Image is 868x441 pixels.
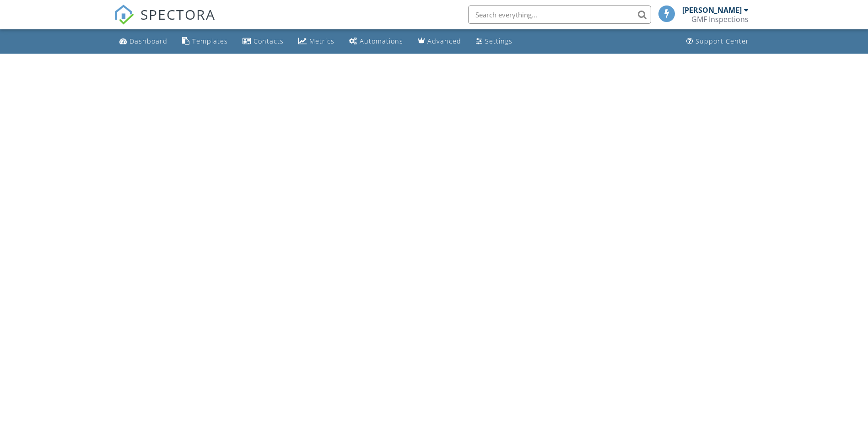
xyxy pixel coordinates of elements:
a: Templates [178,33,232,50]
div: Dashboard [129,37,167,45]
a: Advanced [414,33,465,50]
div: GMF Inspections [691,15,749,24]
span: SPECTORA [140,5,216,24]
div: Settings [485,37,512,45]
div: Metrics [309,37,334,45]
a: Settings [472,33,516,50]
div: [PERSON_NAME] [682,6,742,15]
div: Automations [360,37,403,45]
div: Templates [192,37,228,45]
img: The Best Home Inspection Software - Spectora [114,5,134,25]
a: Support Center [683,33,753,50]
a: Dashboard [116,33,171,50]
a: Metrics [295,33,338,50]
div: Contacts [253,37,284,45]
a: SPECTORA [114,12,216,32]
a: Contacts [239,33,287,50]
input: Search everything... [468,6,651,24]
a: Automations (Basic) [345,33,407,50]
div: Advanced [427,37,461,45]
div: Support Center [695,37,749,45]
